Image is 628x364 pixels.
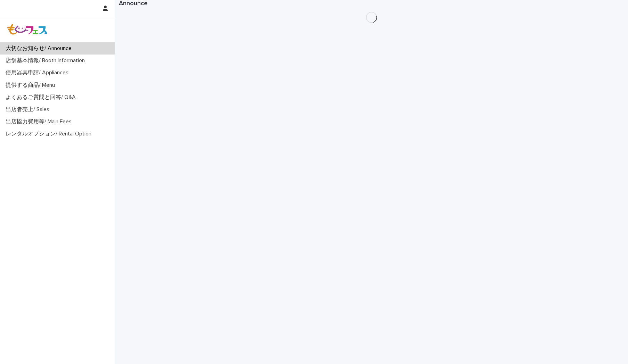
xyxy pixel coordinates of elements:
img: Z8gcrWHQVC4NX3Wf4olx [6,23,49,36]
p: 出店者売上/ Sales [3,106,55,113]
p: 使用器具申請/ Appliances [3,69,74,76]
p: 大切なお知らせ/ Announce [3,45,77,52]
p: 店舗基本情報/ Booth Information [3,57,90,64]
p: レンタルオプション/ Rental Option [3,131,97,137]
p: 出店協力費用等/ Main Fees [3,118,77,125]
p: 提供する商品/ Menu [3,82,60,89]
p: よくあるご質問と回答/ Q&A [3,94,81,101]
